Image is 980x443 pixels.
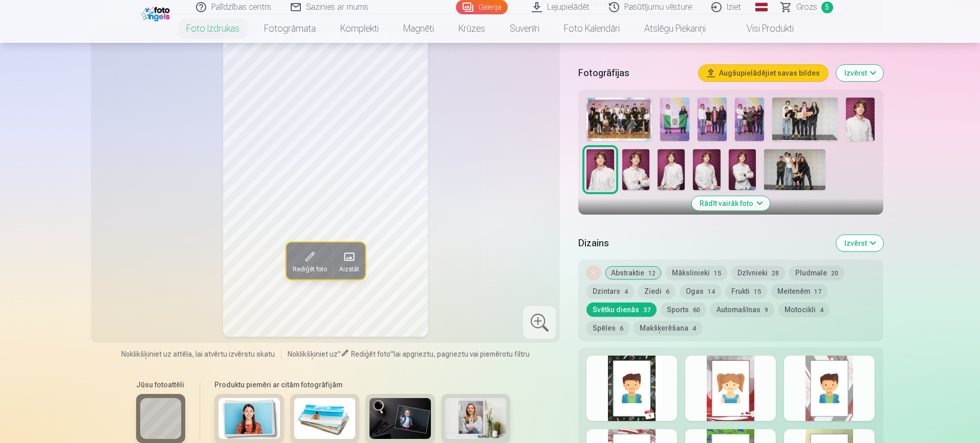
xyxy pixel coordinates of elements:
a: Krūzes [446,14,497,43]
span: 9 [765,307,768,314]
button: Spēles6 [586,321,629,335]
span: Rediģēt foto [292,265,326,273]
img: /fa1 [141,4,172,21]
span: 14 [708,288,715,295]
span: 17 [814,288,821,295]
span: " [390,350,394,358]
button: Dzīvnieki28 [731,266,785,280]
span: 4 [820,307,823,314]
a: Atslēgu piekariņi [632,14,718,43]
h5: Dizains [578,236,827,250]
span: 37 [643,307,650,314]
span: Noklikšķiniet uz attēla, lai atvērtu izvērstu skatu [121,349,275,359]
a: Foto izdrukas [174,14,252,43]
span: 15 [754,288,761,295]
button: Augšupielādējiet savas bildes [699,65,828,81]
span: 12 [648,270,656,277]
a: Magnēti [391,14,446,43]
span: 6 [666,288,669,295]
h6: Produktu piemēri ar citām fotogrāfijām [210,380,514,390]
button: Izvērst [836,65,883,81]
h6: Jūsu fotoattēli [136,380,185,390]
button: Aizstāt [333,243,365,279]
span: 6 [620,325,623,332]
span: 28 [772,270,779,277]
button: Svētku dienās37 [586,302,657,317]
button: Sports60 [661,302,706,317]
a: Fotogrāmata [252,14,328,43]
h5: Fotogrāfijas [578,66,690,80]
button: Ziedi6 [638,284,676,298]
button: Ogas14 [680,284,721,298]
button: Dzintars4 [586,284,634,298]
span: 4 [692,325,696,332]
button: Automašīnas9 [710,302,774,317]
button: Makšķerēšana4 [634,321,702,335]
button: Meitenēm17 [771,284,827,298]
button: Abstraktie12 [605,266,662,280]
a: Visi produkti [718,14,806,43]
span: 15 [714,270,721,277]
span: " [338,350,341,358]
button: Rādīt vairāk foto [691,196,770,211]
span: Rediģēt foto [351,350,390,358]
button: Frukti15 [725,284,767,298]
button: Pludmale20 [789,266,844,280]
span: 5 [821,2,833,13]
span: lai apgrieztu, pagrieztu vai piemērotu filtru [394,350,530,358]
span: Noklikšķiniet uz [288,350,338,358]
a: Komplekti [328,14,391,43]
span: 20 [831,270,838,277]
button: Rediģēt foto [286,243,333,279]
button: Motocikli4 [778,302,830,317]
a: Foto kalendāri [552,14,632,43]
span: 4 [624,288,628,295]
span: Aizstāt [339,265,359,273]
span: 60 [693,307,700,314]
span: Grozs [796,1,817,13]
button: Izvērst [836,235,883,251]
a: Suvenīri [497,14,552,43]
button: Mākslinieki15 [666,266,727,280]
